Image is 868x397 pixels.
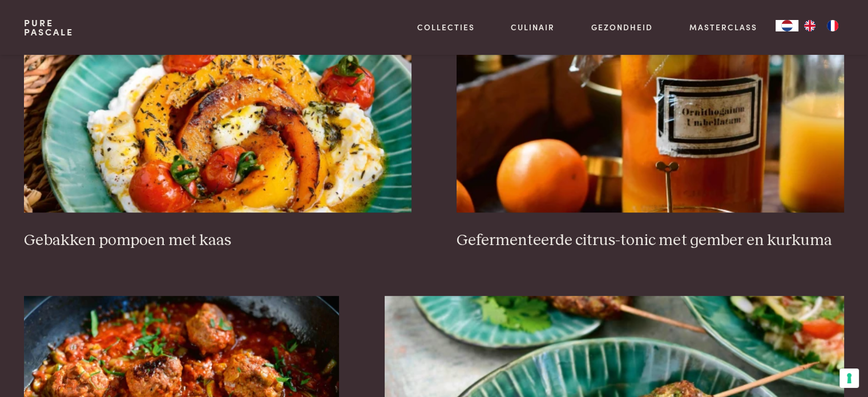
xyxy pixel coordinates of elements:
div: Language [776,20,798,31]
a: Gezondheid [591,21,653,33]
h3: Gefermenteerde citrus-tonic met gember en kurkuma [457,231,843,251]
button: Uw voorkeuren voor toestemming voor trackingtechnologieën [839,368,859,388]
a: Masterclass [689,21,757,33]
ul: Language list [798,20,844,31]
a: NL [776,20,798,31]
a: EN [798,20,821,31]
a: PurePascale [24,18,74,37]
aside: Language selected: Nederlands [776,20,844,31]
a: Collecties [417,21,475,33]
a: Culinair [511,21,555,33]
h3: Gebakken pompoen met kaas [24,231,411,251]
a: FR [821,20,844,31]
